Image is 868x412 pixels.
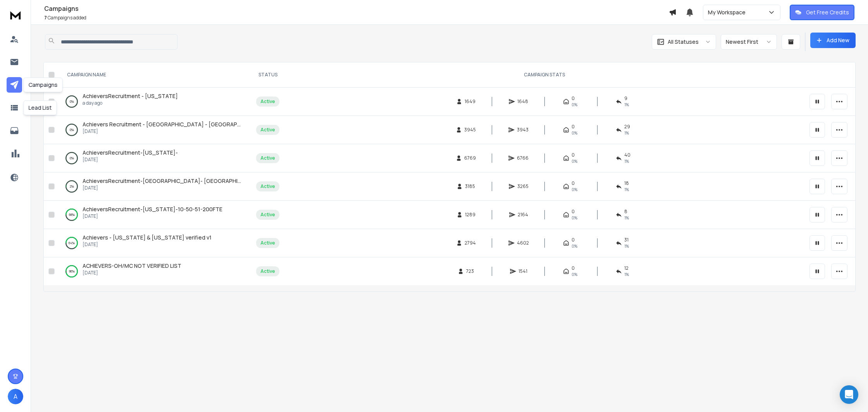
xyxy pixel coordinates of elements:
[260,212,275,218] div: Active
[83,157,178,163] p: [DATE]
[83,262,181,269] span: ACHIEVERS-OH/MC NOT VERIFIED LIST
[572,186,577,193] span: 0%
[624,271,629,278] span: 1 %
[708,9,749,16] p: My Workspace
[572,265,575,271] span: 0
[260,155,275,161] div: Active
[83,121,391,128] span: Achievers Recruitment - [GEOGRAPHIC_DATA] - [GEOGRAPHIC_DATA] - [GEOGRAPHIC_DATA] - [GEOGRAPHIC_D...
[83,270,181,276] p: [DATE]
[70,126,74,134] p: 0 %
[517,240,529,246] span: 4602
[572,209,575,215] span: 0
[284,62,805,88] th: CAMPAIGN STATS
[810,33,856,48] button: Add New
[518,212,528,218] span: 2164
[464,155,476,161] span: 6769
[465,98,475,105] span: 1649
[517,98,528,105] span: 1648
[69,239,75,247] p: 64 %
[8,8,23,22] img: logo
[83,205,222,213] a: AchieversRecruitment-[US_STATE]-10-50-51-200FTE
[465,212,475,218] span: 1289
[572,124,575,130] span: 0
[572,95,575,102] span: 0
[572,180,575,186] span: 0
[465,240,476,246] span: 2794
[58,172,251,201] td: 2%AchieversRecruitment-[GEOGRAPHIC_DATA]- [GEOGRAPHIC_DATA]-[DATE]
[624,130,629,136] span: 1 %
[58,257,251,286] td: 96%ACHIEVERS-OH/MC NOT VERIFIED LIST[DATE]
[260,98,275,105] div: Active
[572,243,577,249] span: 0%
[572,215,577,221] span: 0%
[572,158,577,164] span: 0%
[572,130,577,136] span: 0%
[83,177,264,184] span: AchieversRecruitment-[GEOGRAPHIC_DATA]- [GEOGRAPHIC_DATA]-
[70,98,74,105] p: 0 %
[721,34,777,50] button: Newest First
[624,102,629,108] span: 1 %
[58,116,251,144] td: 0%Achievers Recruitment - [GEOGRAPHIC_DATA] - [GEOGRAPHIC_DATA] - [GEOGRAPHIC_DATA] - [GEOGRAPHIC...
[260,127,275,133] div: Active
[624,158,629,164] span: 1 %
[624,215,629,221] span: 1 %
[83,185,244,191] p: [DATE]
[624,265,629,271] span: 12
[790,5,854,20] button: Get Free Credits
[83,92,178,100] a: AchieversRecruitment - [US_STATE]
[260,268,275,274] div: Active
[518,268,527,274] span: 1541
[58,229,251,257] td: 64%Achievers - [US_STATE] & [US_STATE] verified v1[DATE]
[83,128,244,134] p: [DATE]
[83,149,178,157] a: AchieversRecruitment-[US_STATE]-
[69,211,75,219] p: 68 %
[83,241,212,248] p: [DATE]
[58,88,251,116] td: 0%AchieversRecruitment - [US_STATE]a day ago
[572,237,575,243] span: 0
[83,234,212,241] span: Achievers - [US_STATE] & [US_STATE] verified v1
[83,262,181,270] a: ACHIEVERS-OH/MC NOT VERIFIED LIST
[58,201,251,229] td: 68%AchieversRecruitment-[US_STATE]-10-50-51-200FTE[DATE]
[24,100,57,115] div: Lead List
[58,144,251,172] td: 0%AchieversRecruitment-[US_STATE]-[DATE]
[260,240,275,246] div: Active
[8,389,23,404] button: A
[251,62,284,88] th: STATUS
[58,62,251,88] th: CAMPAIGN NAME
[83,100,178,106] p: a day ago
[260,183,275,190] div: Active
[70,183,74,190] p: 2 %
[668,38,699,46] p: All Statuses
[44,14,47,21] span: 7
[624,209,627,215] span: 8
[44,15,669,21] p: Campaigns added
[624,237,629,243] span: 31
[83,234,212,241] a: Achievers - [US_STATE] & [US_STATE] verified v1
[24,78,63,92] div: Campaigns
[69,267,75,275] p: 96 %
[806,9,849,16] p: Get Free Credits
[840,385,858,404] div: Open Intercom Messenger
[465,183,475,190] span: 3185
[517,127,529,133] span: 3943
[517,155,529,161] span: 6766
[466,268,474,274] span: 723
[624,180,629,186] span: 18
[624,124,630,130] span: 29
[83,213,222,219] p: [DATE]
[624,186,629,193] span: 1 %
[572,152,575,158] span: 0
[624,243,629,249] span: 1 %
[44,4,669,13] h1: Campaigns
[624,152,630,158] span: 40
[83,205,222,213] span: AchieversRecruitment-[US_STATE]-10-50-51-200FTE
[83,177,244,185] a: AchieversRecruitment-[GEOGRAPHIC_DATA]- [GEOGRAPHIC_DATA]-
[70,154,74,162] p: 0 %
[624,95,627,102] span: 9
[517,183,529,190] span: 3265
[83,121,244,128] a: Achievers Recruitment - [GEOGRAPHIC_DATA] - [GEOGRAPHIC_DATA] - [GEOGRAPHIC_DATA] - [GEOGRAPHIC_D...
